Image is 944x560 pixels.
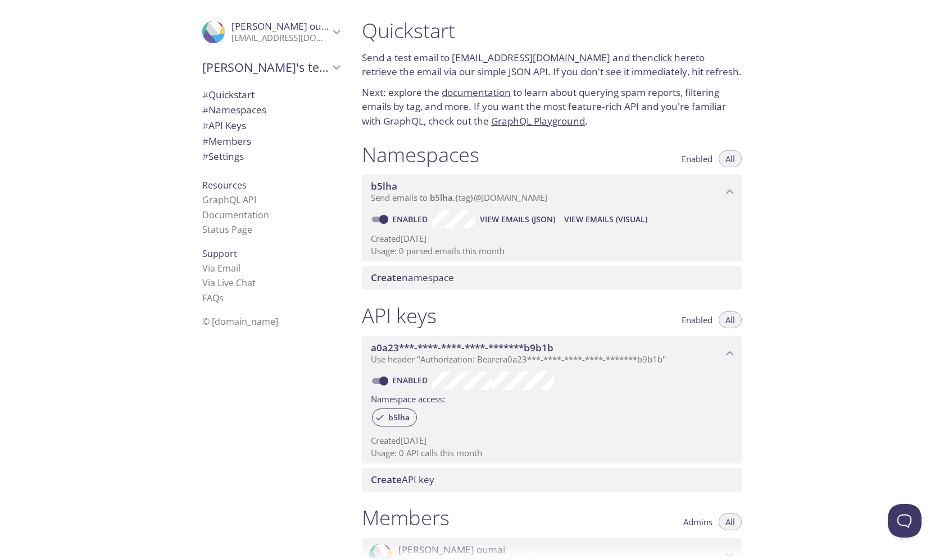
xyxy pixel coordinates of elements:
[362,468,742,492] div: Create API Key
[202,262,240,274] a: Via Email
[475,210,560,228] button: View Emails (JSON)
[371,180,397,192] span: b5lha
[202,135,208,148] span: #
[491,114,585,127] a: GraphQL Playground
[202,179,247,191] span: Resources
[232,33,329,44] p: [EMAIL_ADDRESS][DOMAIN_NAME]
[430,192,453,203] span: b5lha
[193,87,348,103] div: Quickstart
[202,119,246,132] span: API Keys
[372,408,417,426] div: b5lha
[193,134,348,149] div: Members
[193,13,348,51] div: Kaya oumai
[560,210,652,228] button: View Emails (Visual)
[391,214,432,224] a: Enabled
[202,150,244,163] span: Settings
[371,435,733,447] p: Created [DATE]
[219,292,224,304] span: s
[232,20,338,33] span: [PERSON_NAME] oumai
[371,245,733,257] p: Usage: 0 parsed emails this month
[202,292,224,304] a: FAQ
[202,103,208,116] span: #
[202,88,208,101] span: #
[193,102,348,118] div: Namespaces
[362,266,742,290] div: Create namespace
[362,175,742,209] div: b5lha namespace
[362,303,437,328] h1: API keys
[452,51,610,64] a: [EMAIL_ADDRESS][DOMAIN_NAME]
[202,209,269,221] a: Documentation
[371,192,547,203] span: Send emails to . {tag} @[DOMAIN_NAME]
[564,213,647,226] span: View Emails (Visual)
[202,88,255,101] span: Quickstart
[202,103,266,116] span: Namespaces
[371,390,445,406] label: Namespace access:
[202,223,252,236] a: Status Page
[719,513,742,530] button: All
[193,118,348,134] div: API Keys
[202,315,278,328] span: © [DOMAIN_NAME]
[202,277,256,289] a: Via Live Chat
[202,247,237,260] span: Support
[371,271,402,284] span: Create
[202,135,251,148] span: Members
[382,412,416,423] span: b5lha
[371,447,733,459] p: Usage: 0 API calls this month
[371,233,733,245] p: Created [DATE]
[362,18,742,43] h1: Quickstart
[480,213,555,226] span: View Emails (JSON)
[371,271,454,284] span: namespace
[719,150,742,167] button: All
[371,473,434,486] span: API key
[193,53,348,82] div: Kaya's team
[202,119,208,132] span: #
[719,311,742,328] button: All
[362,505,450,530] h1: Members
[362,85,742,128] p: Next: explore the to learn about querying spam reports, filtering emails by tag, and more. If you...
[202,59,329,75] span: [PERSON_NAME]'s team
[202,150,208,163] span: #
[202,194,256,206] a: GraphQL API
[362,142,479,167] h1: Namespaces
[391,375,432,385] a: Enabled
[193,149,348,164] div: Team Settings
[677,513,719,530] button: Admins
[675,150,719,167] button: Enabled
[888,504,922,538] iframe: Help Scout Beacon - Open
[371,473,402,486] span: Create
[653,51,696,64] a: click here
[675,311,719,328] button: Enabled
[442,86,511,99] a: documentation
[362,51,742,79] p: Send a test email to and then to retrieve the email via our simple JSON API. If you don't see it ...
